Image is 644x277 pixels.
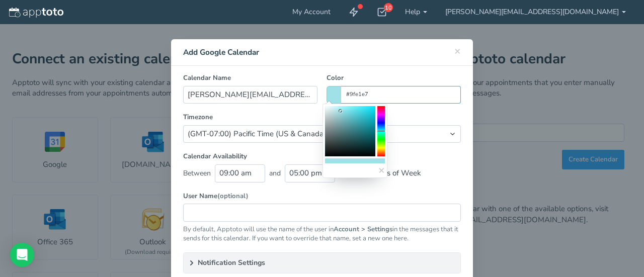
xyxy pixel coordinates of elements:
label: Color [327,73,461,83]
label: Calendar Name [183,73,317,83]
summary: Notification Settings [184,253,460,273]
b: Account > Settings [334,225,392,234]
span: (optional) [217,192,249,201]
span: Between [183,168,211,178]
label: Calendar Availability [183,152,461,161]
div: Open Intercom Messenger [10,243,34,267]
label: User Name [183,192,461,201]
span: and [269,168,281,178]
label: Timezone [183,113,461,122]
h4: Add Google Calendar [183,47,461,58]
p: By default, Apptoto will use the name of the user in in the messages that it sends for this calen... [183,225,461,244]
span: × [454,44,461,58]
button: × [378,165,385,175]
